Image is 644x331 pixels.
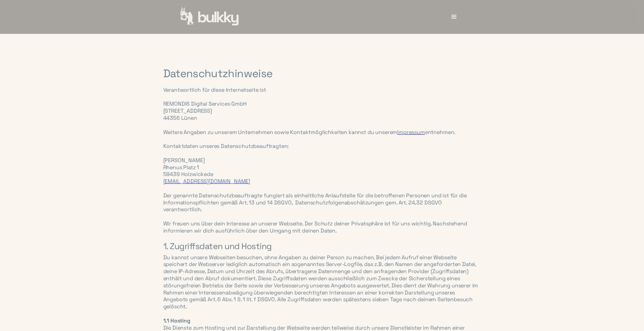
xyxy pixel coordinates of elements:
div: Verantwortlich für diese Internetseite ist REMONDIS Digital Services GmbH [STREET_ADDRESS] 44356 ... [163,87,481,235]
a: Impressum [397,129,425,136]
h1: Datenschutzhinweise [163,68,481,80]
div: menu [444,7,464,27]
h1: 1. Zugriffsdaten und Hosting [163,241,481,251]
strong: [EMAIL_ADDRESS][DOMAIN_NAME] ‍ [163,178,251,185]
a: home [180,7,240,27]
a: [EMAIL_ADDRESS][DOMAIN_NAME]‍ [163,178,251,185]
strong: 1.1 Hosting [163,317,190,324]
